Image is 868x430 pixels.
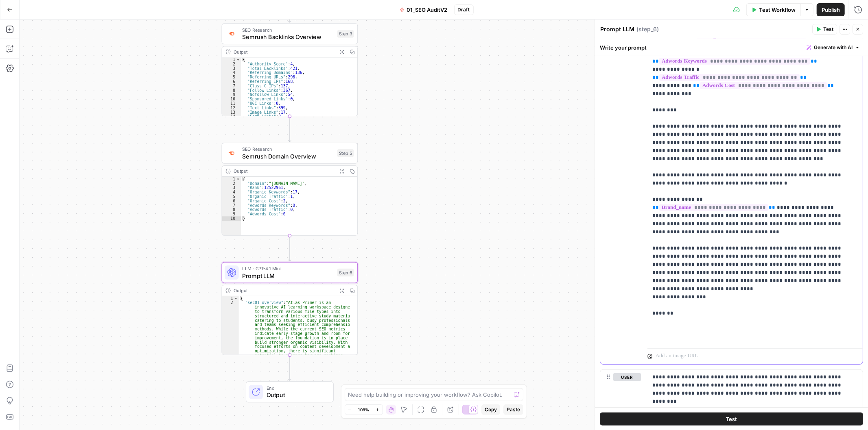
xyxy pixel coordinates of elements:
[636,25,659,33] span: ( step_6 )
[458,6,470,13] span: Draft
[227,150,236,157] img: 4e4w6xi9sjogcjglmt5eorgxwtyu
[222,115,241,119] div: 14
[222,93,241,97] div: 9
[803,42,863,53] button: Generate with AI
[337,30,354,37] div: Step 3
[507,406,520,413] span: Paste
[746,3,800,16] button: Test Workflow
[227,30,236,37] img: 3lyvnidk9veb5oecvmize2kaffdg
[485,406,497,413] span: Copy
[242,152,334,161] span: Semrush Domain Overview
[222,23,358,116] div: SEO ResearchSemrush Backlinks OverviewStep 3Output{ "Authority Score":4, "Total Backlinks":421, "...
[242,265,334,272] span: LLM · GPT-4.1 Mini
[337,149,354,157] div: Step 5
[289,236,291,261] g: Edge from step_5 to step_6
[407,6,448,14] span: 01_SEO AuditV2
[812,24,837,35] button: Test
[817,3,845,16] button: Publish
[222,71,241,75] div: 4
[236,57,241,62] span: Toggle code folding, rows 1 through 17
[823,26,833,33] span: Test
[814,44,853,51] span: Generate with AI
[234,168,334,175] div: Output
[242,26,334,33] span: SEO Research
[234,48,334,55] div: Output
[726,415,737,423] span: Test
[222,97,241,102] div: 10
[822,6,840,14] span: Publish
[222,88,241,93] div: 8
[222,186,241,190] div: 3
[242,33,334,41] span: Semrush Backlinks Overview
[222,203,241,208] div: 7
[242,271,334,280] span: Prompt LLM
[600,14,641,364] div: userDelete
[234,296,238,301] span: Toggle code folding, rows 1 through 3
[222,382,358,403] div: EndOutput
[613,373,641,381] button: user
[222,66,241,71] div: 3
[222,79,241,84] div: 6
[289,355,291,380] g: Edge from step_6 to end
[267,391,326,400] span: Output
[222,216,241,221] div: 10
[481,404,500,415] button: Copy
[234,287,334,294] div: Output
[242,146,334,153] span: SEO Research
[222,177,241,181] div: 1
[289,116,291,141] g: Edge from step_3 to step_5
[222,199,241,203] div: 6
[222,106,241,110] div: 12
[222,101,241,106] div: 11
[222,62,241,66] div: 2
[222,190,241,195] div: 4
[358,406,370,413] span: 108%
[222,194,241,199] div: 5
[600,413,863,426] button: Test
[337,269,354,276] div: Step 6
[222,296,239,301] div: 1
[759,6,796,14] span: Test Workflow
[222,212,241,217] div: 9
[267,384,326,391] span: End
[395,3,453,16] button: 01_SEO AuditV2
[222,301,239,384] div: 2
[222,75,241,80] div: 5
[222,57,241,62] div: 1
[222,110,241,115] div: 13
[503,404,523,415] button: Paste
[236,177,241,181] span: Toggle code folding, rows 1 through 10
[222,262,358,355] div: LLM · GPT-4.1 MiniPrompt LLMStep 6Output{ "sec01_overview":"Atlas Primer is an innovative AI lear...
[222,208,241,212] div: 8
[600,25,634,33] textarea: Prompt LLM
[222,84,241,88] div: 7
[595,39,868,56] div: Write your prompt
[222,181,241,186] div: 2
[222,143,358,236] div: SEO ResearchSemrush Domain OverviewStep 5Output{ "Domain":"[DOMAIN_NAME]", "Rank":12522961, "Orga...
